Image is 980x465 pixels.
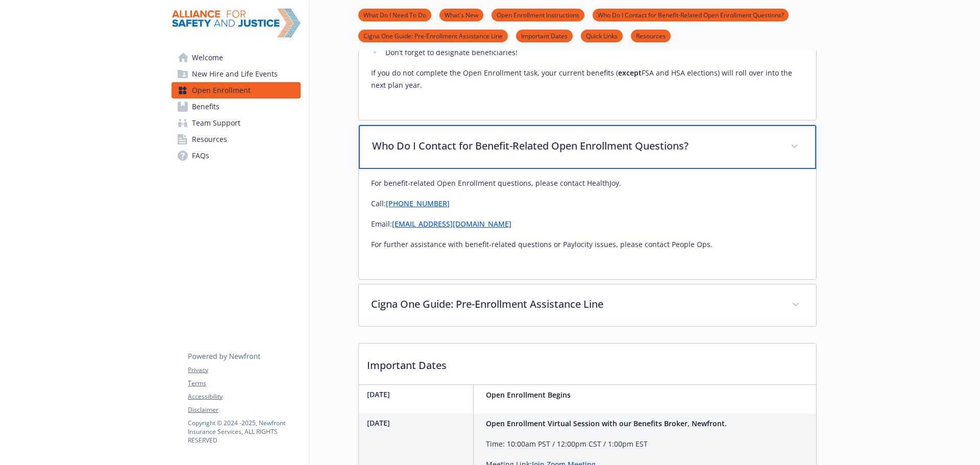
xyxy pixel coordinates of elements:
a: Open Enrollment Instructions [492,10,584,19]
a: Privacy [188,365,300,375]
p: For benefit-related Open Enrollment questions, please contact HealthJoy. [371,177,804,189]
a: [EMAIL_ADDRESS][DOMAIN_NAME] [392,219,511,229]
a: Disclaimer [188,405,300,414]
span: FAQs [192,148,209,164]
div: Who Do I Contact for Benefit-Related Open Enrollment Questions? [359,125,816,169]
a: [PHONE_NUMBER] [386,199,450,208]
a: Accessibility [188,392,300,401]
a: Welcome [171,50,301,66]
p: Call: [371,198,804,210]
a: Benefits [171,99,301,115]
strong: Open Enrollment Virtual Session with our Benefits Broker, Newfront. [486,419,727,428]
a: Resources [631,31,671,40]
p: Copyright © 2024 - 2025 , Newfront Insurance Services, ALL RIGHTS RESERVED [188,419,300,445]
span: Benefits [192,99,219,115]
p: Email: [371,218,804,230]
span: Open Enrollment [192,82,251,99]
a: Team Support [171,115,301,131]
p: ​If you do not complete the Open Enrollment task, your current benefits ( FSA and HSA elections) ... [371,67,804,91]
a: Terms [188,379,300,388]
a: Resources [171,131,301,148]
p: For further assistance with benefit-related questions or Paylocity issues, please contact People ... [371,238,804,251]
span: New Hire and Life Events [192,66,278,82]
p: [DATE] [367,389,469,400]
a: Important Dates [516,31,573,40]
p: Important Dates [359,344,816,381]
li: Don’t forget to designate beneficiaries!​​ [382,46,804,59]
a: What Do I Need To Do [358,10,431,19]
p: Cigna One Guide: Pre-Enrollment Assistance Line [371,297,779,312]
div: Cigna One Guide: Pre-Enrollment Assistance Line [359,284,816,326]
a: What's New [439,10,483,19]
a: Quick Links [581,31,623,40]
p: [DATE] [367,418,469,428]
div: Who Do I Contact for Benefit-Related Open Enrollment Questions? [359,169,816,279]
a: New Hire and Life Events [171,66,301,82]
span: Welcome [192,50,223,66]
strong: except [618,68,642,78]
a: Who Do I Contact for Benefit-Related Open Enrollment Questions? [593,10,789,19]
a: Open Enrollment [171,82,301,99]
strong: Open Enrollment Begins [486,390,571,400]
p: Time: 10:00am PST / 12:00pm CST / 1:00pm EST [486,438,727,450]
span: Resources [192,131,227,148]
a: FAQs [171,148,301,164]
p: Who Do I Contact for Benefit-Related Open Enrollment Questions? [372,138,778,154]
a: Cigna One Guide: Pre-Enrollment Assistance Line [358,31,508,40]
span: Team Support [192,115,240,131]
